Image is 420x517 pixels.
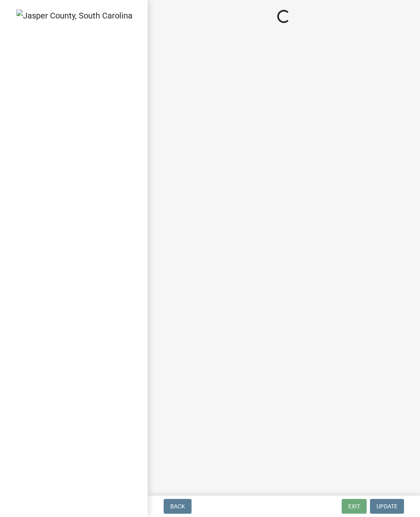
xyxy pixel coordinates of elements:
span: Back [170,503,185,510]
img: Jasper County, South Carolina [16,9,132,22]
button: Update [370,499,404,514]
span: Update [377,503,397,510]
button: Exit [342,499,367,514]
button: Back [164,499,192,514]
